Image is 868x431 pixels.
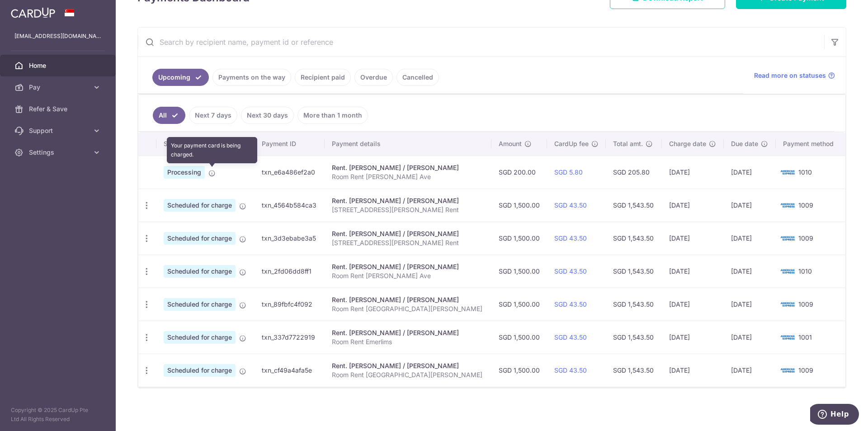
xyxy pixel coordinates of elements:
[662,321,724,354] td: [DATE]
[29,104,89,114] span: Refer & Save
[14,32,101,41] p: [EMAIL_ADDRESS][DOMAIN_NAME]
[754,71,826,80] span: Read more on statuses
[491,288,547,321] td: SGD 1,500.00
[167,137,257,163] div: Your payment card is being charged.
[798,168,812,176] span: 1010
[11,7,55,18] img: CardUp
[164,331,236,344] span: Scheduled for charge
[491,189,547,222] td: SGD 1,500.00
[255,354,325,387] td: txn_cf49a4afa5e
[29,61,89,70] span: Home
[554,300,587,308] a: SGD 43.50
[662,189,724,222] td: [DATE]
[778,365,797,376] img: Bank Card
[778,266,797,277] img: Bank Card
[332,172,484,181] p: Room Rent [PERSON_NAME] Ave
[499,139,522,148] span: Amount
[255,222,325,255] td: txn_3d3ebabe3a5
[662,222,724,255] td: [DATE]
[778,167,797,178] img: Bank Card
[189,107,237,124] a: Next 7 days
[255,156,325,189] td: txn_e6a486ef2a0
[491,354,547,387] td: SGD 1,500.00
[153,107,185,124] a: All
[255,321,325,354] td: txn_337d7722919
[798,234,813,242] span: 1009
[724,288,776,321] td: [DATE]
[606,222,661,255] td: SGD 1,543.50
[778,233,797,244] img: Bank Card
[606,354,661,387] td: SGD 1,543.50
[724,222,776,255] td: [DATE]
[662,354,724,387] td: [DATE]
[332,328,484,337] div: Rent. [PERSON_NAME] / [PERSON_NAME]
[491,156,547,189] td: SGD 200.00
[241,107,294,124] a: Next 30 days
[810,404,859,426] iframe: Opens a widget where you can find more information
[332,361,484,370] div: Rent. [PERSON_NAME] / [PERSON_NAME]
[554,234,587,242] a: SGD 43.50
[255,132,325,156] th: Payment ID
[554,139,589,148] span: CardUp fee
[754,71,835,80] a: Read more on statuses
[798,366,813,374] span: 1009
[606,288,661,321] td: SGD 1,543.50
[724,189,776,222] td: [DATE]
[491,222,547,255] td: SGD 1,500.00
[606,156,661,189] td: SGD 205.80
[164,232,236,245] span: Scheduled for charge
[778,332,797,343] img: Bank Card
[164,166,205,179] span: Processing
[798,267,812,275] span: 1010
[613,139,643,148] span: Total amt.
[164,265,236,278] span: Scheduled for charge
[255,255,325,288] td: txn_2fd06dd8ff1
[554,168,583,176] a: SGD 5.80
[662,156,724,189] td: [DATE]
[731,139,758,148] span: Due date
[798,333,812,341] span: 1001
[554,201,587,209] a: SGD 43.50
[164,199,236,212] span: Scheduled for charge
[606,189,661,222] td: SGD 1,543.50
[662,288,724,321] td: [DATE]
[798,201,813,209] span: 1009
[332,238,484,247] p: [STREET_ADDRESS][PERSON_NAME] Rent
[724,354,776,387] td: [DATE]
[29,148,89,157] span: Settings
[662,255,724,288] td: [DATE]
[29,126,89,135] span: Support
[798,300,813,308] span: 1009
[138,28,824,57] input: Search by recipient name, payment id or reference
[554,267,587,275] a: SGD 43.50
[554,333,587,341] a: SGD 43.50
[669,139,706,148] span: Charge date
[332,229,484,238] div: Rent. [PERSON_NAME] / [PERSON_NAME]
[325,132,491,156] th: Payment details
[295,69,351,86] a: Recipient paid
[164,139,183,148] span: Status
[212,69,291,86] a: Payments on the way
[332,370,484,379] p: Room Rent [GEOGRAPHIC_DATA][PERSON_NAME]
[332,337,484,346] p: Room Rent Emerlims
[724,156,776,189] td: [DATE]
[778,200,797,211] img: Bank Card
[332,163,484,172] div: Rent. [PERSON_NAME] / [PERSON_NAME]
[778,299,797,310] img: Bank Card
[332,304,484,313] p: Room Rent [GEOGRAPHIC_DATA][PERSON_NAME]
[491,255,547,288] td: SGD 1,500.00
[297,107,368,124] a: More than 1 month
[332,295,484,304] div: Rent. [PERSON_NAME] / [PERSON_NAME]
[776,132,845,156] th: Payment method
[164,364,236,377] span: Scheduled for charge
[606,255,661,288] td: SGD 1,543.50
[29,83,89,92] span: Pay
[396,69,439,86] a: Cancelled
[354,69,393,86] a: Overdue
[332,196,484,205] div: Rent. [PERSON_NAME] / [PERSON_NAME]
[332,205,484,214] p: [STREET_ADDRESS][PERSON_NAME] Rent
[332,262,484,271] div: Rent. [PERSON_NAME] / [PERSON_NAME]
[255,189,325,222] td: txn_4564b584ca3
[152,69,209,86] a: Upcoming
